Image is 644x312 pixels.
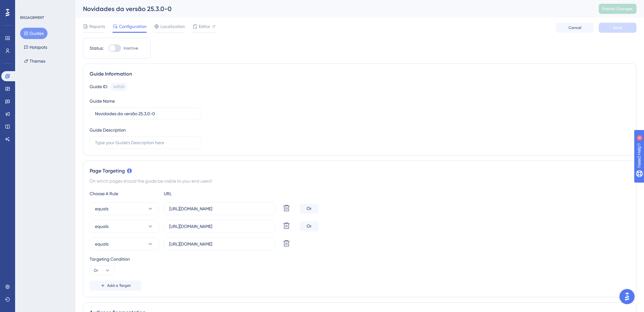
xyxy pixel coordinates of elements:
button: Hotspots [20,42,51,53]
input: yourwebsite.com/path [169,205,270,212]
div: Choose A Rule [90,190,159,197]
button: Themes [20,55,49,67]
span: Add a Target [107,283,131,288]
input: yourwebsite.com/path [169,223,270,230]
div: Page Targeting [90,167,630,175]
div: Guide Name [90,97,115,105]
button: Cancel [556,23,594,33]
span: Publish Changes [602,6,633,11]
div: On which pages should the guide be visible to your end users? [90,177,630,185]
button: equals [90,238,159,250]
div: 149529 [113,84,124,89]
span: Inactive [124,46,138,51]
div: Guide Description [90,126,126,134]
span: Reports [89,23,105,30]
div: URL [164,190,233,197]
iframe: UserGuiding AI Assistant Launcher [618,287,636,306]
div: 6 [44,3,46,8]
input: Type your Guide’s Description here [95,139,196,146]
button: equals [90,202,159,215]
span: Configuration [119,23,147,30]
div: Or [300,221,319,231]
button: Save [599,23,636,33]
span: equals [95,205,108,213]
input: yourwebsite.com/path [169,241,270,247]
button: Or [90,265,115,275]
button: equals [90,220,159,233]
span: equals [95,223,108,230]
div: Guide Information [90,70,630,78]
span: equals [95,240,108,248]
div: Status: [90,44,103,52]
div: Targeting Condition [90,255,630,263]
div: ENGAGEMENT [20,15,44,20]
div: Guide ID: [90,83,108,91]
span: Localization [160,23,185,30]
span: Editor [199,23,210,30]
span: Need Help? [15,2,39,9]
span: Save [613,25,622,30]
button: Add a Target [90,281,142,291]
button: Publish Changes [599,4,636,14]
div: Or [300,204,319,214]
span: Cancel [569,25,581,30]
span: Or [94,268,98,273]
input: Type your Guide’s Name here [95,110,196,117]
button: Guides [20,28,47,39]
div: Novidades da versão 25.3.0-0 [83,4,583,13]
